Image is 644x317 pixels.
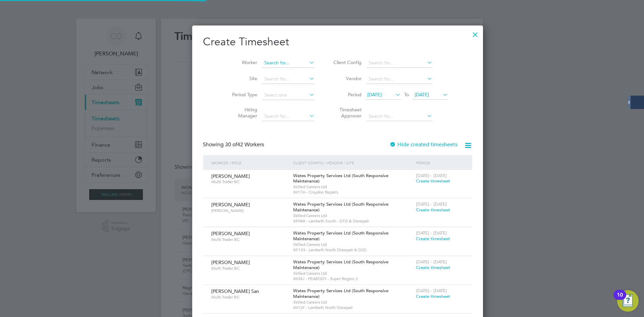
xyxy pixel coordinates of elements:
[291,155,414,170] div: Client Config / Vendor / Site
[227,75,257,82] label: Site
[416,201,447,207] span: [DATE] - [DATE]
[416,230,447,236] span: [DATE] - [DATE]
[293,218,413,224] span: XF088 - Lambeth South - DTD & Disrepair
[211,295,288,300] span: Multi-Trader BC
[367,92,382,98] span: [DATE]
[262,58,315,68] input: Search for...
[293,184,413,190] span: Skilled Careers Ltd
[416,259,447,265] span: [DATE] - [DATE]
[262,74,315,84] input: Search for...
[211,179,288,184] span: Multi-Trader BC
[416,173,447,178] span: [DATE] - [DATE]
[416,288,447,294] span: [DATE] - [DATE]
[331,92,362,98] label: Period
[293,288,388,299] span: Wates Property Services Ltd (South Responsive Maintenance)
[416,207,450,213] span: Create timesheet
[293,271,413,276] span: Skilled Careers Ltd
[211,230,250,236] span: [PERSON_NAME]
[293,201,388,213] span: Wates Property Services Ltd (South Responsive Maintenance)
[293,213,413,218] span: Skilled Careers Ltd
[227,92,257,98] label: Period Type
[416,178,450,184] span: Create timesheet
[293,305,413,310] span: IM12F - Lambeth North Disrepair
[225,141,237,148] span: 30 of
[617,295,623,304] div: 10
[402,90,411,99] span: To
[331,107,362,119] label: Timesheet Approver
[210,155,291,170] div: Worker / Role
[293,242,413,247] span: Skilled Careers Ltd
[331,75,362,82] label: Vendor
[211,202,250,208] span: [PERSON_NAME]
[211,266,288,271] span: Multi-Trader BC
[225,141,264,148] span: 42 Workers
[415,92,429,98] span: [DATE]
[293,259,388,270] span: Wates Property Services Ltd (South Responsive Maintenance)
[366,58,432,68] input: Search for...
[389,141,458,148] label: Hide created timesheets
[293,276,413,281] span: IM38J - PEABODY - Super Region 2
[293,173,388,184] span: Wates Property Services Ltd (South Responsive Maintenance)
[414,155,466,170] div: Period
[227,59,257,65] label: Worker
[366,112,432,121] input: Search for...
[211,288,259,294] span: [PERSON_NAME] San
[227,107,257,119] label: Hiring Manager
[211,173,250,179] span: [PERSON_NAME]
[617,290,639,312] button: Open Resource Center, 10 new notifications
[203,141,265,148] div: Showing
[211,208,288,213] span: [PERSON_NAME]
[262,112,315,121] input: Search for...
[293,247,413,253] span: XF133 - Lambeth North Disrepair & D2D
[366,74,432,84] input: Search for...
[293,190,413,195] span: IM17A - Croydon Repairs
[293,300,413,305] span: Skilled Careers Ltd
[262,91,315,100] input: Select one
[331,59,362,65] label: Client Config
[293,230,388,242] span: Wates Property Services Ltd (South Responsive Maintenance)
[203,35,472,49] h2: Create Timesheet
[416,265,450,270] span: Create timesheet
[211,237,288,242] span: Multi-Trader BC
[211,259,250,265] span: [PERSON_NAME]
[416,294,450,299] span: Create timesheet
[416,236,450,242] span: Create timesheet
